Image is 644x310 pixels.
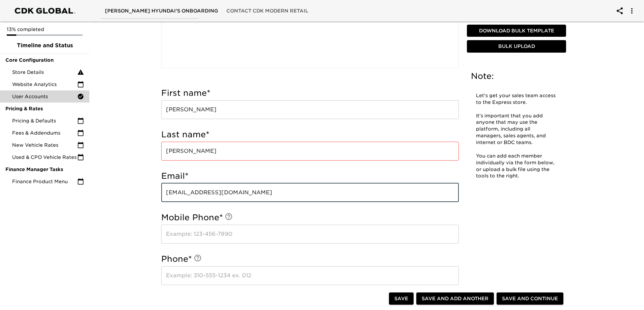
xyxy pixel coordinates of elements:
span: Fees & Addendums [12,130,77,136]
span: Finance Manager Tasks [5,166,84,173]
button: account of current user [612,3,628,19]
button: Save and Continue [497,292,563,305]
span: [PERSON_NAME] Hyundai's Onboarding [105,7,218,15]
span: Used & CPO Vehicle Rates [12,154,77,161]
button: Save and Add Another [416,292,494,305]
span: Store Details [12,69,77,76]
h5: First name [161,88,459,98]
span: Finance Product Menu [12,178,77,185]
span: Core Configuration [5,57,84,63]
span: Pricing & Rates [5,105,84,112]
h5: Note: [471,71,562,82]
h5: Email [161,171,459,181]
input: Example: 310-555-1234 ex. 012 [161,266,459,285]
h5: Mobile Phone [161,212,459,223]
span: Bulk Upload [470,43,563,51]
h5: Last name [161,129,459,140]
h5: Phone [161,254,459,264]
span: New Vehicle Rates [12,142,77,148]
span: Pricing & Defaults [12,117,77,124]
p: You can add each member individually via the form below, or upload a bulk file using the tools to... [476,153,557,180]
button: Save [389,292,414,305]
span: Save [394,294,408,303]
p: It's important that you add anyone that may use the platform, including all managers, sales agent... [476,113,557,146]
span: User Accounts [12,93,77,100]
span: Website Analytics [12,81,77,88]
input: Example: 123-456-7890 [161,225,459,244]
button: Bulk Upload [467,40,566,53]
p: Let's get your sales team access to the Express store. [476,92,557,106]
span: Download Bulk Template [470,27,563,35]
span: Save and Add Another [422,294,488,303]
span: Save and Continue [502,294,558,303]
span: Contact CDK Modern Retail [226,7,308,15]
button: Download Bulk Template [467,25,566,37]
button: account of current user [624,3,640,19]
p: 13% completed [7,26,83,33]
span: Timeline and Status [5,41,84,50]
